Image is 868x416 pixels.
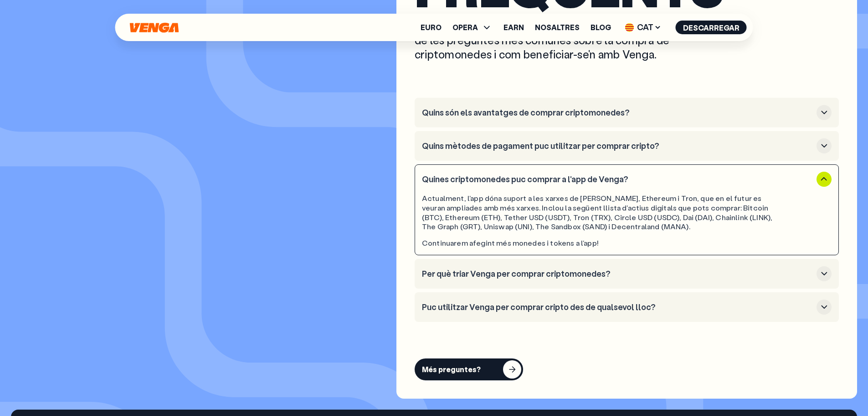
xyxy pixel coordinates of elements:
[452,24,478,31] span: OPERA
[535,24,580,31] a: Nosaltres
[452,22,493,33] span: OPERA
[129,22,180,33] svg: Inici
[422,266,832,281] button: Per què triar Venga per comprar criptomonedes?
[422,138,832,153] button: Quins mètodes de pagament puc utilitzar per comprar cripto?
[622,20,665,35] span: CAT
[625,23,634,32] img: flag-cat
[676,21,747,34] button: Descarregar
[421,24,442,31] a: Euro
[422,108,813,118] h3: Quins són els avantatges de comprar criptomonedes?
[422,300,832,315] button: Puc utilitzar Venga per comprar cripto des de qualsevol lloc?
[422,105,832,120] button: Quins són els avantatges de comprar criptomonedes?
[422,194,780,232] div: Actualment, l'app dóna suport a les xarxes de [PERSON_NAME], Ethereum i Tron, que en el futur es ...
[422,141,813,151] h3: Quins mètodes de pagament puc utilitzar per comprar cripto?
[422,269,813,279] h3: Per què triar Venga per comprar criptomonedes?
[415,358,523,380] button: Més preguntes?
[422,365,481,374] div: Més preguntes?
[422,238,780,248] div: Continuarem afegint més monedes i tokens a l'app!
[422,302,813,312] h3: Puc utilitzar Venga per comprar cripto des de qualsevol lloc?
[591,24,611,31] a: Blog
[422,172,832,187] button: Quines criptomonedes puc comprar a l'app de Venga?
[422,174,813,184] h3: Quines criptomonedes puc comprar a l'app de Venga?
[503,24,524,31] a: Earn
